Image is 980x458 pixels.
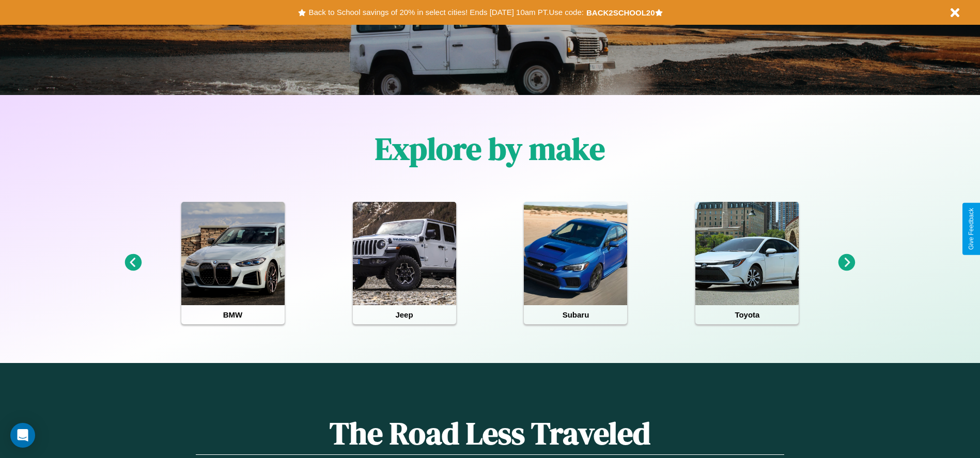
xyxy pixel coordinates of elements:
[353,305,456,324] h4: Jeep
[375,128,605,170] h1: Explore by make
[586,8,655,17] b: BACK2SCHOOL20
[10,423,35,448] div: Open Intercom Messenger
[306,5,586,20] button: Back to School savings of 20% in select cities! Ends [DATE] 10am PT.Use code:
[968,208,975,250] div: Give Feedback
[695,305,799,324] h4: Toyota
[524,305,627,324] h4: Subaru
[196,412,784,455] h1: The Road Less Traveled
[181,305,285,324] h4: BMW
